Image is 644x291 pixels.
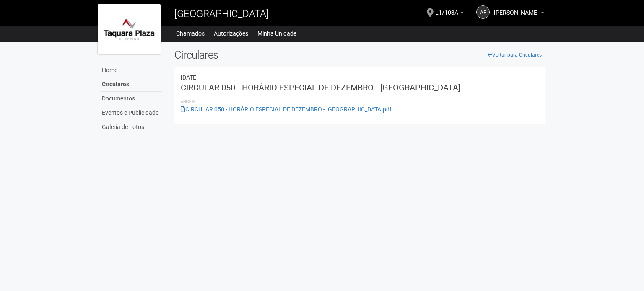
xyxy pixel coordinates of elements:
[214,28,248,39] a: Autorizações
[181,106,392,113] a: CIRCULAR 050 - HORÁRIO ESPECIAL DE DEZEMBRO - [GEOGRAPHIC_DATA]pdf
[100,120,162,134] a: Galeria de Fotos
[257,28,296,39] a: Minha Unidade
[181,74,540,81] div: 06/12/2024 22:02
[100,77,162,92] a: Circulares
[435,1,458,16] span: L1/103A
[435,10,464,17] a: L1/103A
[181,98,540,106] li: Anexos
[483,49,546,61] a: Voltar para Circulares
[494,1,539,16] span: André Bileviciuis Tijunelis
[174,49,546,61] h2: Circulares
[100,106,162,120] a: Eventos e Publicidade
[100,92,162,106] a: Documentos
[494,10,544,17] a: [PERSON_NAME]
[98,4,161,54] img: logo.jpg
[476,5,490,19] a: AB
[176,28,205,39] a: Chamados
[174,8,269,20] span: [GEOGRAPHIC_DATA]
[181,83,540,92] h3: CIRCULAR 050 - HORÁRIO ESPECIAL DE DEZEMBRO - [GEOGRAPHIC_DATA]
[100,63,162,77] a: Home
